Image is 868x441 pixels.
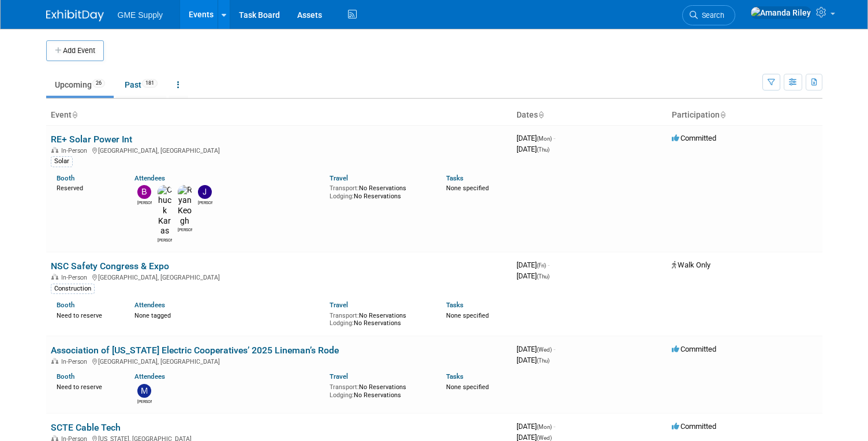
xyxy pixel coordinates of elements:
[538,110,544,119] a: Sort by Start Date
[698,11,724,20] span: Search
[672,134,716,142] span: Committed
[720,110,725,119] a: Sort by Participation Type
[57,182,117,193] div: Reserved
[330,174,348,182] a: Travel
[537,424,552,430] span: (Mon)
[51,261,169,272] a: NSC Safety Congress & Expo
[537,435,552,441] span: (Wed)
[51,284,95,294] div: Construction
[57,301,74,309] a: Booth
[57,372,74,380] a: Booth
[537,262,546,269] span: (Fri)
[57,310,117,320] div: Need to reserve
[330,193,354,200] span: Lodging:
[51,145,507,154] div: [GEOGRAPHIC_DATA], [GEOGRAPHIC_DATA]
[46,10,104,21] img: ExhibitDay
[134,310,321,320] div: None tagged
[158,236,172,243] div: Chuck Karas
[51,134,132,145] a: RE+ Solar Power Int
[330,391,354,399] span: Lodging:
[553,422,555,431] span: -
[61,274,91,281] span: In-Person
[446,184,489,192] span: None specified
[51,345,339,356] a: Association of [US_STATE] Electric Cooperatives’ 2025 Lineman’s Rode
[672,422,716,431] span: Committed
[51,422,121,433] a: SCTE Cable Tech
[330,312,359,319] span: Transport:
[137,199,152,206] div: Brandon Monroe
[116,74,166,96] a: Past181
[158,185,172,236] img: Chuck Karas
[51,272,507,281] div: [GEOGRAPHIC_DATA], [GEOGRAPHIC_DATA]
[57,381,117,391] div: Need to reserve
[51,358,58,364] img: In-Person Event
[72,110,77,119] a: Sort by Event Name
[198,185,212,199] img: John Medina
[537,273,549,280] span: (Thu)
[134,301,165,309] a: Attendees
[51,156,73,167] div: Solar
[178,185,192,226] img: Ryan Keogh
[446,372,463,380] a: Tasks
[446,174,463,182] a: Tasks
[330,182,429,200] div: No Reservations No Reservations
[446,312,489,319] span: None specified
[46,74,114,96] a: Upcoming26
[512,105,667,125] th: Dates
[92,79,105,88] span: 26
[750,6,811,19] img: Amanda Riley
[517,272,549,280] span: [DATE]
[330,184,359,192] span: Transport:
[446,301,463,309] a: Tasks
[51,356,507,365] div: [GEOGRAPHIC_DATA], [GEOGRAPHIC_DATA]
[46,105,512,125] th: Event
[517,134,555,142] span: [DATE]
[137,384,151,398] img: Mitch Gosney
[517,345,555,353] span: [DATE]
[682,5,735,25] a: Search
[553,345,555,353] span: -
[537,357,549,364] span: (Thu)
[672,345,716,353] span: Committed
[57,174,74,182] a: Booth
[517,145,549,153] span: [DATE]
[330,310,429,327] div: No Reservations No Reservations
[517,356,549,364] span: [DATE]
[537,346,552,353] span: (Wed)
[134,372,165,380] a: Attendees
[61,358,91,365] span: In-Person
[330,301,348,309] a: Travel
[330,319,354,327] span: Lodging:
[178,226,192,233] div: Ryan Keogh
[137,398,152,405] div: Mitch Gosney
[537,146,549,153] span: (Thu)
[61,147,91,154] span: In-Person
[537,135,552,142] span: (Mon)
[667,105,822,125] th: Participation
[330,372,348,380] a: Travel
[198,199,212,206] div: John Medina
[548,261,549,269] span: -
[672,261,710,269] span: Walk Only
[51,274,58,280] img: In-Person Event
[134,174,165,182] a: Attendees
[137,185,151,199] img: Brandon Monroe
[118,10,163,20] span: GME Supply
[330,381,429,399] div: No Reservations No Reservations
[51,435,58,441] img: In-Person Event
[142,79,158,88] span: 181
[446,383,489,391] span: None specified
[517,422,555,431] span: [DATE]
[46,40,104,61] button: Add Event
[51,147,58,153] img: In-Person Event
[330,383,359,391] span: Transport:
[553,134,555,142] span: -
[517,261,549,269] span: [DATE]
